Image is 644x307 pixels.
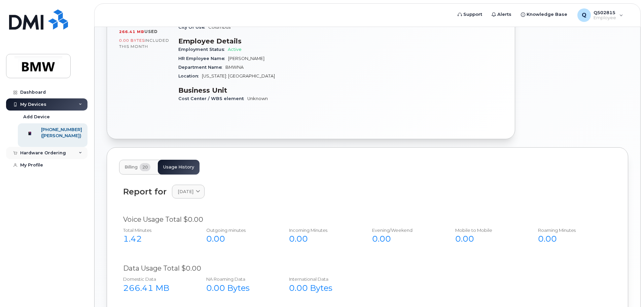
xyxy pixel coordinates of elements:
div: Incoming Minutes [289,227,357,234]
span: Columbus [208,25,230,30]
span: Q502815 [594,10,616,15]
a: Alerts [487,8,516,21]
div: Roaming Minutes [538,227,606,234]
span: used [144,29,158,34]
span: Billing [124,164,138,170]
span: Q [582,11,586,19]
span: Active [228,47,242,52]
span: Unknown [247,96,268,101]
span: Support [463,11,482,18]
span: HR Employee Name [178,56,228,61]
span: Alerts [497,11,511,18]
span: 0.00 Bytes [119,38,145,43]
span: Location [178,73,202,79]
a: [DATE] [172,185,205,198]
div: Domestic Data [123,276,191,282]
a: Knowledge Base [516,8,572,21]
div: Voice Usage Total $0.00 [123,215,612,224]
span: 20 [140,163,150,171]
span: Department Name [178,65,225,70]
span: [PERSON_NAME] [228,56,264,61]
div: Q502815 [573,8,628,22]
a: Support [453,8,487,21]
div: Mobile to Mobile [455,227,524,234]
div: 0.00 [455,233,524,245]
div: International Data [289,276,357,282]
div: Outgoing minutes [206,227,275,234]
iframe: Messenger Launcher [615,278,639,302]
span: Knowledge Base [527,11,567,18]
h3: Business Unit [178,86,336,94]
span: included this month [119,38,169,49]
div: 0.00 Bytes [289,282,357,294]
span: [US_STATE]: [GEOGRAPHIC_DATA] [202,73,275,79]
div: 0.00 Bytes [206,282,275,294]
span: 266.41 MB [119,29,144,34]
span: City Of Use [178,25,208,30]
span: Employee [594,15,616,21]
span: BMWNA [225,65,244,70]
span: Employment Status [178,47,228,52]
div: 1.42 [123,233,191,245]
div: Total Minutes [123,227,191,234]
span: [DATE] [178,188,193,195]
div: 0.00 [206,233,275,245]
div: 0.00 [289,233,357,245]
div: 266.41 MB [123,282,191,294]
div: Evening/Weekend [372,227,440,234]
div: Data Usage Total $0.00 [123,264,612,273]
h3: Employee Details [178,37,336,45]
div: Report for [123,187,167,196]
div: 0.00 [538,233,606,245]
span: Cost Center / WBS element [178,96,247,101]
div: NA Roaming Data [206,276,275,282]
div: 0.00 [372,233,440,245]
